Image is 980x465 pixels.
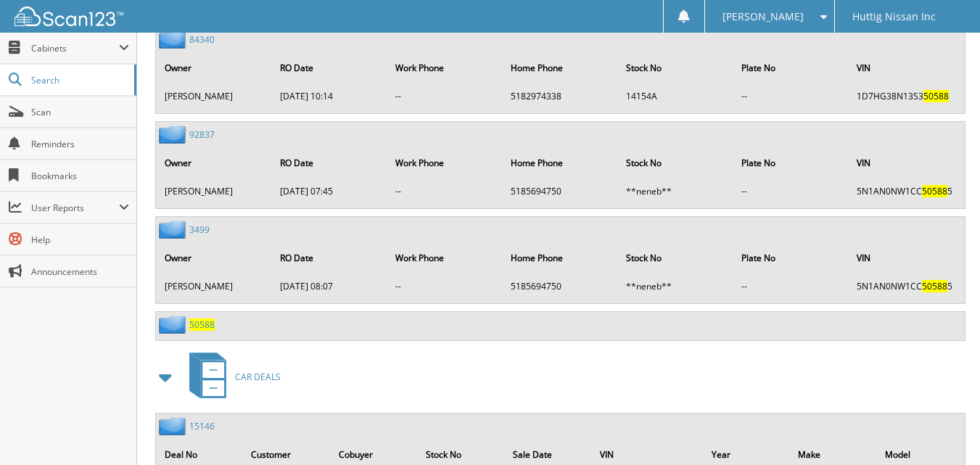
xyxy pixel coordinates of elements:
td: -- [388,84,502,108]
th: VIN [849,53,963,83]
td: -- [734,274,848,298]
td: -- [734,84,848,108]
span: Scan [31,106,129,118]
a: CAR DEALS [181,348,281,406]
th: RO Date [273,243,387,273]
img: folder2.png [159,125,189,144]
td: 14154A [619,84,733,108]
span: Cabinets [31,42,119,54]
th: VIN [849,243,963,273]
span: [PERSON_NAME] [722,12,804,21]
th: Plate No [734,53,848,83]
img: scan123-logo-white.svg [15,7,123,26]
span: Announcements [31,266,129,278]
a: 15146 [189,420,215,432]
th: Home Phone [503,243,617,273]
td: 5185694750 [503,274,617,298]
th: VIN [849,148,963,178]
span: Search [31,74,127,86]
th: RO Date [273,148,387,178]
a: 84340 [189,33,215,46]
span: Huttig Nissan Inc [852,12,936,21]
th: Owner [157,148,271,178]
td: [PERSON_NAME] [157,274,271,298]
td: -- [388,274,502,298]
span: CAR DEALS [235,371,281,383]
span: 50588 [922,185,947,197]
th: Stock No [619,148,733,178]
iframe: Chat Widget [907,395,980,465]
th: Home Phone [503,53,617,83]
th: Owner [157,243,271,273]
th: Work Phone [388,243,502,273]
th: Plate No [734,243,848,273]
td: 1D7HG38N13S3 [849,84,963,108]
td: 5182974338 [503,84,617,108]
th: Owner [157,53,271,83]
span: Bookmarks [31,170,129,182]
td: [DATE] 07:45 [273,179,387,203]
th: Home Phone [503,148,617,178]
td: [DATE] 08:07 [273,274,387,298]
td: [PERSON_NAME] [157,84,271,108]
span: 50588 [923,90,949,102]
span: Reminders [31,138,129,150]
a: 92837 [189,128,215,141]
img: folder2.png [159,30,189,49]
th: Work Phone [388,148,502,178]
th: Stock No [619,53,733,83]
th: RO Date [273,53,387,83]
a: 3499 [189,223,210,236]
td: 5N1AN0NW1CC 5 [849,179,963,203]
td: [DATE] 10:14 [273,84,387,108]
td: -- [388,179,502,203]
td: [PERSON_NAME] [157,179,271,203]
th: Plate No [734,148,848,178]
span: User Reports [31,202,119,214]
td: -- [734,179,848,203]
span: 50588 [922,280,947,292]
td: 5N1AN0NW1CC 5 [849,274,963,298]
span: Help [31,234,129,246]
img: folder2.png [159,221,189,239]
img: folder2.png [159,316,189,334]
th: Work Phone [388,53,502,83]
td: 5185694750 [503,179,617,203]
th: Stock No [619,243,733,273]
a: 50588 [189,318,215,331]
img: folder2.png [159,417,189,435]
